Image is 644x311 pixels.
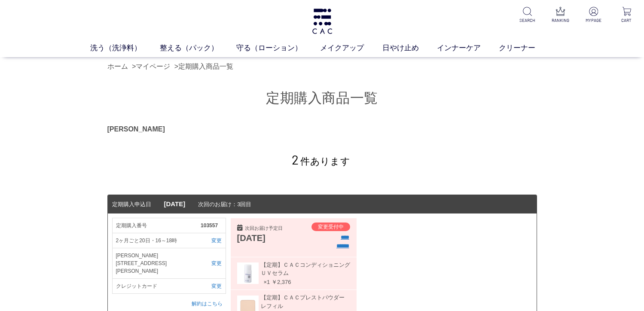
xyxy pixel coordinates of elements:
a: 守る（ローション） [236,43,320,53]
p: RANKING [550,17,571,24]
a: CART [616,7,637,24]
a: メイクアップ [320,43,382,53]
h1: 定期購入商品一覧 [107,89,537,107]
span: [DATE] [164,200,186,207]
p: MYPAGE [583,17,604,24]
span: 2 [292,152,299,167]
p: CART [616,17,637,24]
a: 変更 [201,282,222,290]
a: 変更 [201,259,222,267]
span: [PERSON_NAME][STREET_ADDRESS][PERSON_NAME] [116,252,201,275]
a: 定期購入商品一覧 [178,63,233,70]
span: 定期購入申込日 [112,201,151,207]
a: 洗う（洗浄料） [90,43,159,53]
img: logo [311,9,333,34]
span: ￥2,376 [272,279,291,285]
span: クレジットカード [116,282,201,290]
div: 次回お届け予定日 [237,225,306,232]
span: 件あります [292,156,350,167]
a: インナーケア [437,43,499,53]
li: > [174,61,235,72]
img: 000525t.jpg [237,262,259,284]
a: SEARCH [517,7,538,24]
a: 変更 [201,237,222,244]
p: SEARCH [517,17,538,24]
a: 整える（パック） [160,43,236,53]
span: 【定期】ＣＡＣコンディショニング ＵＶセラム [259,261,350,277]
span: ×1 [259,278,270,287]
span: 103557 [201,222,222,229]
a: ホーム [107,63,128,70]
div: [PERSON_NAME] [107,124,537,134]
span: 2ヶ月ごと20日・16～18時 [116,237,201,244]
dt: 次回のお届け：3回目 [108,195,537,213]
div: [DATE] [237,232,306,244]
a: マイページ [136,63,170,70]
li: > [132,61,172,72]
a: 日やけ止め [382,43,437,53]
span: 【定期】ＣＡＣプレストパウダー レフィル [259,293,350,310]
span: 定期購入番号 [116,222,201,229]
a: MYPAGE [583,7,604,24]
a: 解約はこちら [192,301,223,307]
a: RANKING [550,7,571,24]
a: クリーナー [499,43,553,53]
span: 変更受付中 [318,224,344,230]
